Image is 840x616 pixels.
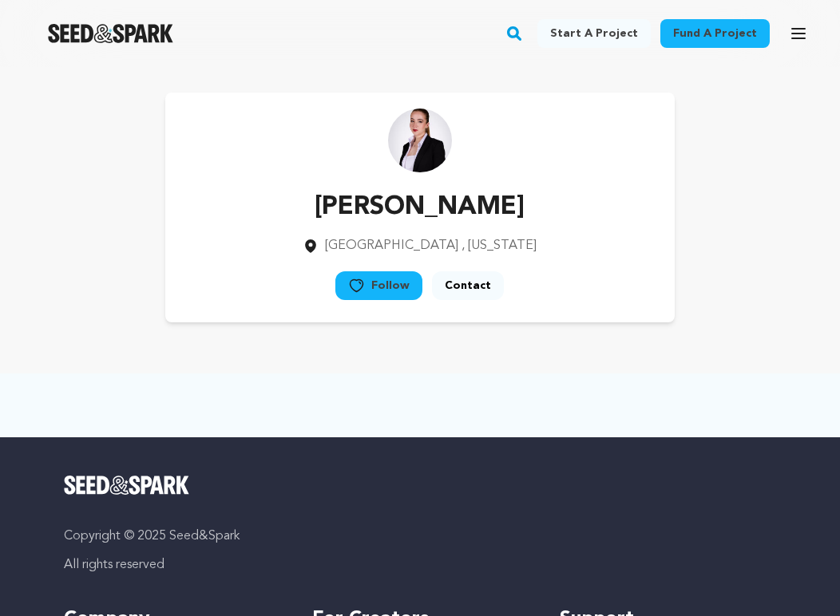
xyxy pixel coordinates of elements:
a: Start a project [537,19,651,48]
a: Contact [432,271,504,300]
p: Copyright © 2025 Seed&Spark [64,527,776,546]
a: Fund a project [660,19,770,48]
a: Seed&Spark Homepage [64,476,776,495]
a: Follow [335,271,422,300]
span: , [US_STATE] [462,239,537,252]
p: All rights reserved [64,555,776,575]
a: Seed&Spark Homepage [48,24,173,43]
img: Seed&Spark Logo Dark Mode [48,24,173,43]
img: https://seedandspark-static.s3.us-east-2.amazonaws.com/images/User/002/150/920/medium/a7961e0b7f6... [388,109,452,172]
p: [PERSON_NAME] [303,188,537,227]
span: [GEOGRAPHIC_DATA] [325,239,458,252]
img: Seed&Spark Logo [64,476,189,495]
